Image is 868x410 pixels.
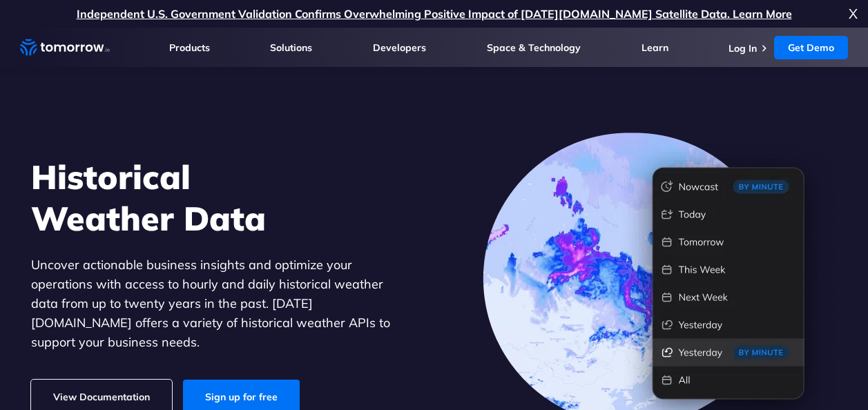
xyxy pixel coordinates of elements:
a: Products [169,41,210,54]
a: Learn [642,41,668,54]
a: Get Demo [774,36,848,59]
a: Space & Technology [487,41,581,54]
a: Log In [729,42,757,55]
a: Home link [20,37,110,58]
p: Uncover actionable business insights and optimize your operations with access to hourly and daily... [31,255,411,352]
a: Independent U.S. Government Validation Confirms Overwhelming Positive Impact of [DATE][DOMAIN_NAM... [77,7,792,21]
a: Solutions [270,41,312,54]
h1: Historical Weather Data [31,156,411,239]
a: Developers [373,41,426,54]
